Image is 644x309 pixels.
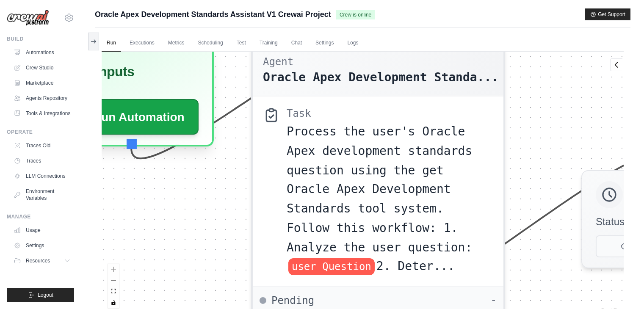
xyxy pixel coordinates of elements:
[95,8,331,20] span: Oracle Apex Development Standards Assistant V1 Crewai Project
[7,129,74,135] div: Operate
[124,34,160,52] a: Executions
[7,288,74,302] button: Logout
[254,34,283,52] a: Training
[286,34,307,52] a: Chat
[10,91,74,105] a: Agents Repository
[39,43,214,146] div: InputsRun Automation
[10,239,74,252] a: Settings
[310,34,339,52] a: Settings
[108,275,119,286] button: zoom out
[10,61,74,74] a: Crew Studio
[336,10,375,19] span: Crew is online
[108,286,119,297] button: fit view
[10,107,74,120] a: Tools & Integrations
[10,139,74,152] a: Traces Old
[602,268,644,309] iframe: Chat Widget
[271,294,314,307] span: Pending
[263,69,498,86] div: Oracle Apex Development Standards Consultant
[342,34,363,52] a: Logs
[7,213,74,220] div: Manage
[287,122,493,276] div: Process the user's Oracle Apex development standards question using the get Oracle Apex Developme...
[287,107,311,120] div: Task
[10,76,74,90] a: Marketplace
[263,55,498,69] div: Agent
[102,34,121,52] a: Run
[55,99,199,135] button: Run Automation
[288,258,375,275] span: user Question
[95,62,134,82] h3: Inputs
[10,223,74,237] a: Usage
[10,254,74,268] button: Resources
[10,154,74,168] a: Traces
[7,36,74,42] div: Build
[131,31,381,158] g: Edge from inputsNode to 75ad00c2746f95adeb64f0ea561692e2
[7,10,49,26] img: Logo
[108,297,119,308] button: toggle interactivity
[585,8,630,20] button: Get Support
[10,185,74,205] a: Environment Variables
[10,46,74,59] a: Automations
[287,124,472,254] span: Process the user's Oracle Apex development standards question using the get Oracle Apex Developme...
[26,257,50,264] span: Resources
[491,294,497,307] div: -
[10,169,74,183] a: LLM Connections
[193,34,228,52] a: Scheduling
[376,259,455,273] span: 2. Deter...
[108,264,119,308] div: React Flow controls
[163,34,190,52] a: Metrics
[232,34,251,52] a: Test
[38,292,53,298] span: Logout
